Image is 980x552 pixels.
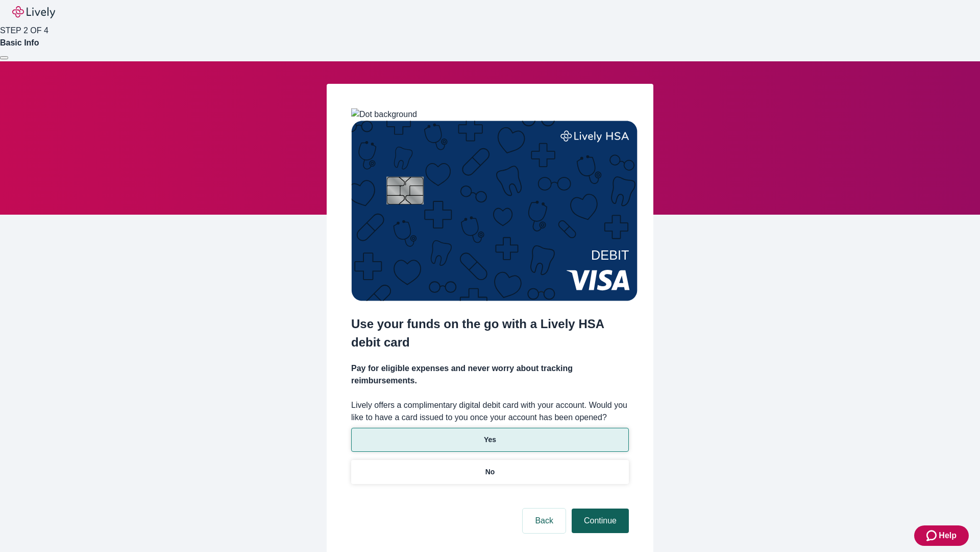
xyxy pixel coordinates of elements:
[351,121,638,301] img: Debit card
[351,428,629,452] button: Yes
[351,315,629,352] h2: Use your funds on the go with a Lively HSA debit card
[926,530,939,542] svg: Zendesk support icon
[12,6,55,18] img: Lively
[939,530,957,542] span: Help
[351,460,629,484] button: No
[484,434,496,445] p: Yes
[523,509,566,533] button: Back
[914,525,969,546] button: Zendesk support iconHelp
[351,108,417,121] img: Dot background
[572,509,629,533] button: Continue
[351,399,629,424] label: Lively offers a complimentary digital debit card with your account. Would you like to have a card...
[351,362,629,387] h4: Pay for eligible expenses and never worry about tracking reimbursements.
[485,467,495,477] p: No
